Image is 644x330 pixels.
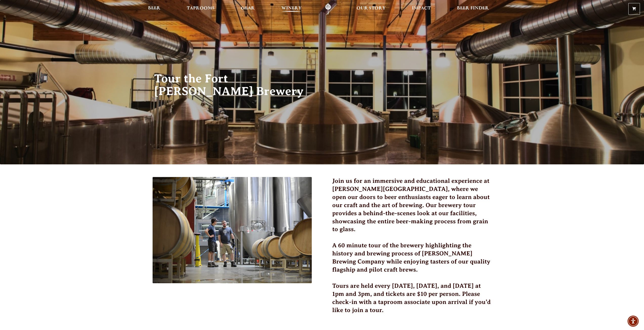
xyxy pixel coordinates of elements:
[153,177,312,283] img: 51296704916_1a94a6d996_c
[238,3,258,15] a: Gear
[357,6,386,10] span: Our Story
[412,6,431,10] span: Impact
[241,6,255,10] span: Gear
[183,3,218,15] a: Taprooms
[454,3,492,15] a: Beer Finder
[628,316,639,327] div: Accessibility Menu
[278,3,305,15] a: Winery
[154,72,312,98] h2: Tour the Fort [PERSON_NAME] Brewery
[332,241,492,280] h3: A 60 minute tour of the brewery highlighting the history and brewing process of [PERSON_NAME] Bre...
[187,6,215,10] span: Taprooms
[409,3,434,15] a: Impact
[353,3,389,15] a: Our Story
[332,177,492,239] h3: Join us for an immersive and educational experience at [PERSON_NAME][GEOGRAPHIC_DATA], where we o...
[148,6,160,10] span: Beer
[145,3,164,15] a: Beer
[319,3,338,15] a: Odell Home
[281,6,302,10] span: Winery
[332,282,492,320] h3: Tours are held every [DATE], [DATE], and [DATE] at 1pm and 3pm, and tickets are $10 per person. P...
[457,6,489,10] span: Beer Finder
